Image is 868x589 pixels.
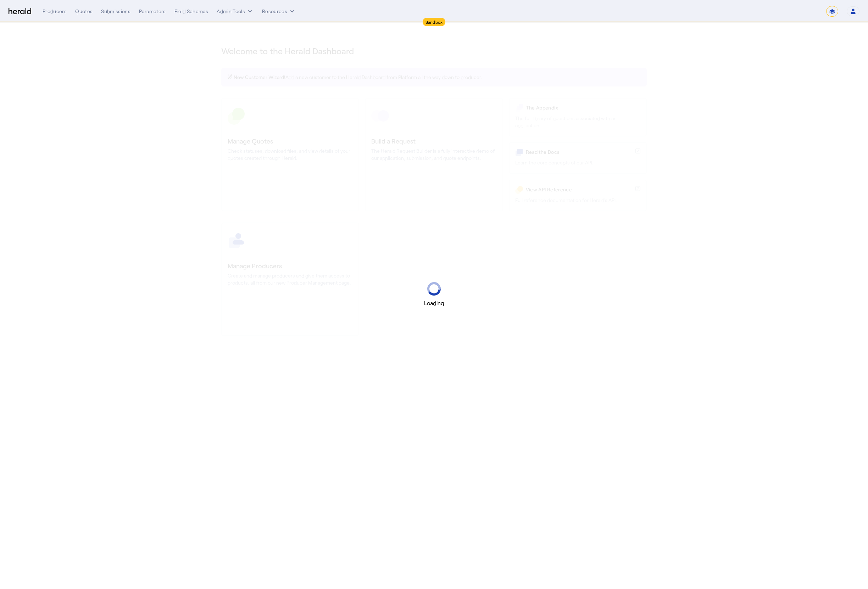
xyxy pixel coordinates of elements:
button: Resources dropdown menu [262,8,296,15]
div: Field Schemas [174,8,208,15]
div: Quotes [75,8,93,15]
button: internal dropdown menu [217,8,254,15]
div: Submissions [101,8,130,15]
div: Producers [43,8,67,15]
img: Herald Logo [9,8,31,15]
div: Parameters [139,8,166,15]
div: Sandbox [423,18,446,26]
